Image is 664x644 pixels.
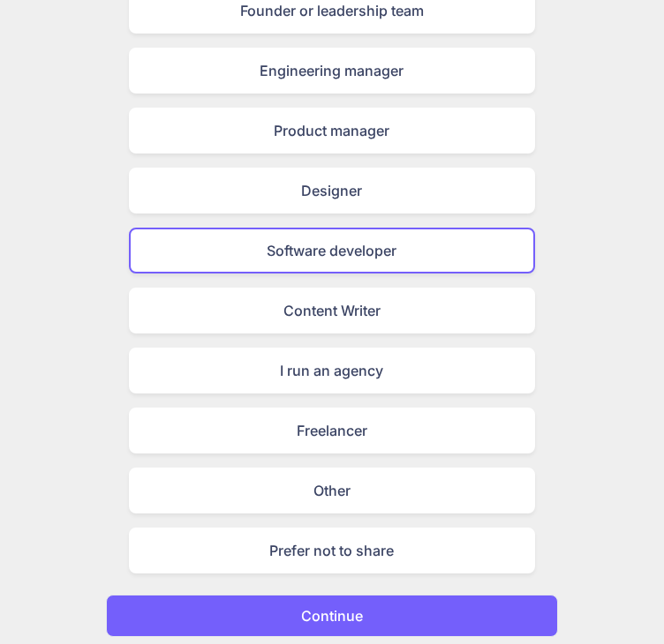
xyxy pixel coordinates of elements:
div: Prefer not to share [129,528,536,573]
div: Software developer [129,228,536,273]
div: Designer [129,168,536,213]
p: Continue [301,605,363,626]
div: Engineering manager [129,48,536,94]
div: Freelancer [129,408,536,453]
div: Other [129,468,536,513]
button: Continue [106,595,558,637]
div: Content Writer [129,288,536,333]
div: I run an agency [129,348,536,393]
div: Product manager [129,108,536,154]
